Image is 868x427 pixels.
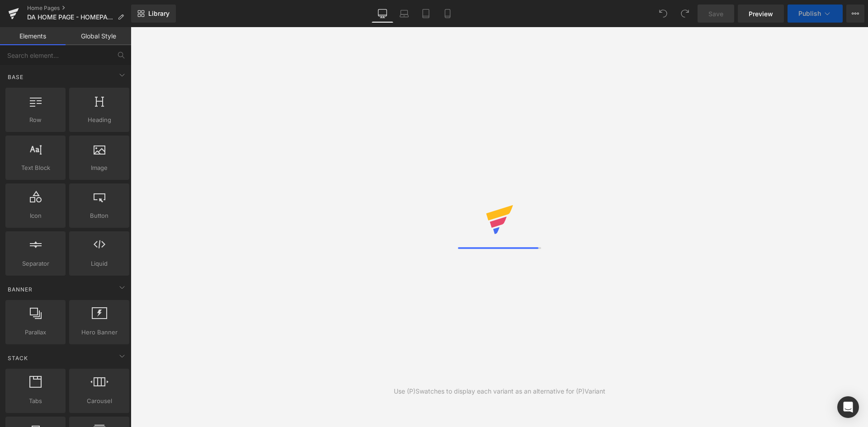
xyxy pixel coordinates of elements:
span: Row [8,115,63,125]
div: Open Intercom Messenger [837,396,859,418]
span: Publish [798,10,821,17]
a: Mobile [437,5,458,23]
span: Carousel [72,396,127,406]
span: DA HOME PAGE - HOMEPAGE REFRESH [27,14,114,21]
a: Home Pages [27,5,131,12]
a: Desktop [372,5,393,23]
span: Banner [7,285,33,294]
button: Undo [654,5,672,23]
span: Text Block [8,163,63,173]
span: Icon [8,211,63,221]
span: Library [148,9,170,18]
a: Tablet [415,5,437,23]
span: Base [7,73,24,81]
span: Tabs [8,396,63,406]
span: Hero Banner [72,328,127,337]
span: Parallax [8,328,63,337]
span: Preview [749,9,773,19]
span: Image [72,163,127,173]
div: Use (P)Swatches to display each variant as an alternative for (P)Variant [394,386,605,396]
span: Save [708,9,723,19]
button: More [846,5,864,23]
span: Heading [72,115,127,125]
span: Stack [7,354,29,362]
a: Preview [738,5,784,23]
span: Button [72,211,127,221]
button: Redo [676,5,694,23]
span: Liquid [72,259,127,268]
span: Separator [8,259,63,268]
a: Global Style [66,27,131,45]
a: New Library [131,5,176,23]
button: Publish [788,5,843,23]
a: Laptop [393,5,415,23]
